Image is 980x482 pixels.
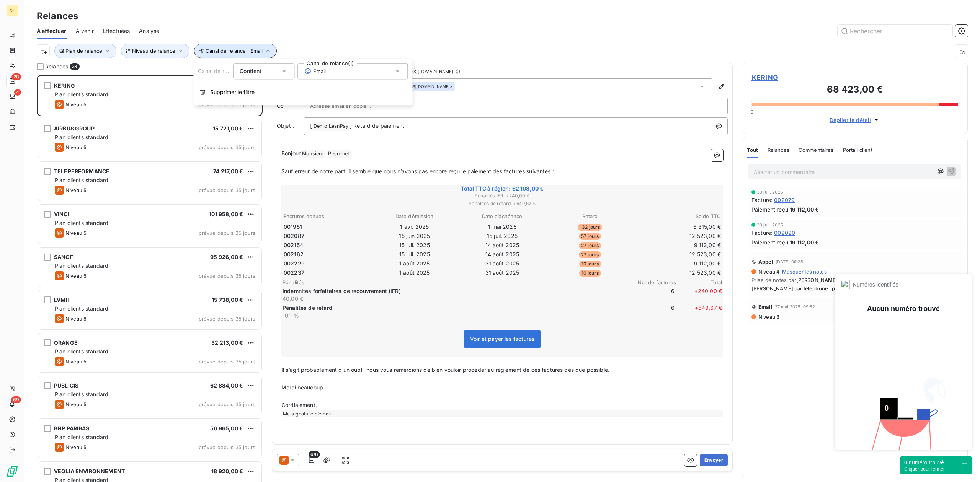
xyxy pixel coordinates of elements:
[55,91,108,98] span: Plan clients standard
[790,238,819,246] span: 19 112,00 €
[55,134,108,140] span: Plan clients standard
[371,212,458,220] th: Date d’émission
[65,401,87,407] span: Niveau 5
[758,304,773,310] span: Email
[775,305,815,309] span: 27 mai 2025, 09:52
[827,116,883,124] button: Déplier le détail
[843,147,872,153] span: Portail client
[54,82,75,89] span: KERING
[54,168,109,174] span: TELEPERFORMANCE
[774,196,795,204] span: 002079
[751,285,958,291] span: [PERSON_NAME] par téléphone : paiement d'ici fin du mois
[629,304,675,319] span: 6
[459,269,546,277] td: 31 août 2025
[751,72,958,83] span: KERING
[327,150,350,158] span: Pecuchet
[283,295,627,303] p: 40,00 €
[70,63,79,70] span: 28
[54,211,69,217] span: VINCI
[54,339,78,346] span: ORANGE
[747,147,758,153] span: Tout
[459,212,546,220] th: Date d’échéance
[470,335,534,342] span: Voir et payer les factures
[634,250,721,259] td: 12 523,00 €
[210,88,255,96] span: Supprimer le filtre
[799,147,834,153] span: Commentaires
[634,223,721,231] td: 6 315,00 €
[277,102,304,110] label: Cc :
[55,305,108,312] span: Plan clients standard
[281,402,317,408] span: Cordialement,
[281,150,301,156] span: Bonjour
[240,68,261,74] span: Contient
[283,212,370,220] th: Factures échues
[65,273,87,279] span: Niveau 5
[459,232,546,240] td: 15 juil. 2025
[751,196,773,204] span: Facture :
[371,250,458,259] td: 15 juil. 2025
[676,279,722,285] span: Total
[209,211,243,217] span: 101 958,00 €
[283,192,722,199] span: Pénalités IFR : + 240,00 €
[213,125,243,132] span: 15 721,00 €
[54,425,90,432] span: BNP PARIBAS
[283,287,627,295] p: Indemnités forfaitaires de recouvrement (IFR)
[199,358,255,365] span: prévue depuis 35 jours
[55,391,108,397] span: Plan clients standard
[281,384,323,391] span: Merci beaucoup
[838,25,952,37] input: Rechercher
[55,434,108,440] span: Plan clients standard
[757,223,783,227] span: 30 juil. 2025
[211,468,243,474] span: 18 920,00 €
[350,122,404,129] span: ] Retard de paiement
[65,358,87,365] span: Niveau 5
[751,229,773,237] span: Facture :
[281,168,554,174] span: Sauf erreur de notre part, il semble que nous n’avons pas encore reçu le paiement des factures su...
[11,73,21,80] span: 28
[54,254,75,260] span: SANOFI
[579,233,601,240] span: 57 jours
[284,269,304,277] span: 002237
[776,259,804,264] span: [DATE] 09:25
[198,68,241,74] span: Canal de relance
[213,168,243,174] span: 74 217,00 €
[37,9,78,23] h3: Relances
[54,125,95,132] span: AIRBUS GROUP
[65,316,87,322] span: Niveau 5
[304,67,326,75] span: Email
[371,241,458,249] td: 15 juil. 2025
[14,89,21,96] span: 4
[371,269,458,277] td: 1 août 2025
[65,48,102,54] span: Plan de relance
[65,101,87,107] span: Niveau 5
[751,205,788,213] span: Paiement reçu
[283,279,630,285] span: Pénalités
[309,451,320,458] span: 6/6
[55,262,108,269] span: Plan clients standard
[371,232,458,240] td: 15 juin 2025
[206,48,263,54] span: Canal de relance : Email
[790,205,819,213] span: 19 112,00 €
[284,260,305,267] span: 002229
[579,242,601,249] span: 27 jours
[459,250,546,259] td: 14 août 2025
[55,177,108,183] span: Plan clients standard
[579,251,601,258] span: 27 jours
[211,339,243,346] span: 32 213,00 €
[371,259,458,268] td: 1 août 2025
[54,468,125,474] span: VEOLIA ENVIRONNEMENT
[210,425,243,432] span: 56 965,00 €
[578,224,602,231] span: 132 jours
[193,84,412,101] button: Supprimer le filtre
[547,212,634,220] th: Retard
[55,348,108,355] span: Plan clients standard
[830,116,871,124] span: Déplier le détail
[199,187,255,193] span: prévue depuis 35 jours
[284,232,304,240] span: 002087
[121,44,189,58] button: Niveau de relance
[11,396,21,403] span: 69
[212,296,243,303] span: 15 738,00 €
[774,229,795,237] span: 002020
[45,63,68,70] span: Relances
[54,44,116,58] button: Plan de relance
